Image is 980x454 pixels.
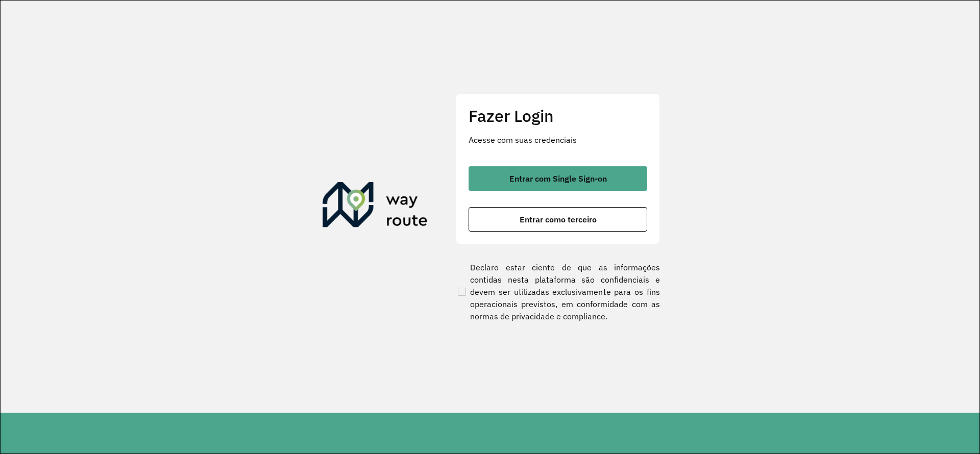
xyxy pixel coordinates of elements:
button: button [469,207,647,232]
p: Acesse com suas credenciais [469,134,647,146]
span: Entrar como terceiro [520,215,597,223]
h2: Fazer Login [469,106,647,125]
img: Roteirizador AmbevTech [323,182,428,231]
button: button [469,166,647,191]
label: Declaro estar ciente de que as informações contidas nesta plataforma são confidenciais e devem se... [456,261,660,322]
span: Entrar com Single Sign-on [509,174,607,183]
